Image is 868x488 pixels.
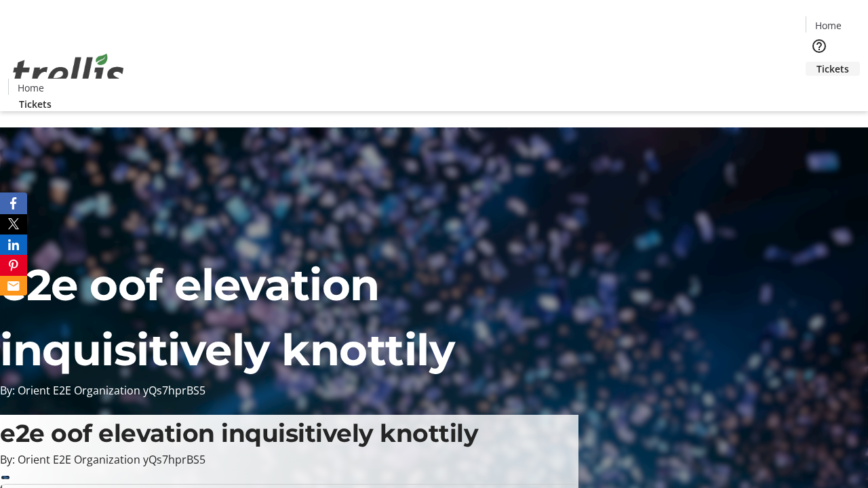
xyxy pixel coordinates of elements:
[18,81,44,95] span: Home
[806,76,833,103] button: Cart
[806,18,850,33] a: Home
[806,62,860,76] a: Tickets
[815,18,842,33] span: Home
[8,39,129,106] img: Orient E2E Organization yQs7hprBS5's Logo
[19,97,52,111] span: Tickets
[9,81,52,95] a: Home
[806,33,833,60] button: Help
[816,62,849,76] span: Tickets
[8,97,62,111] a: Tickets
